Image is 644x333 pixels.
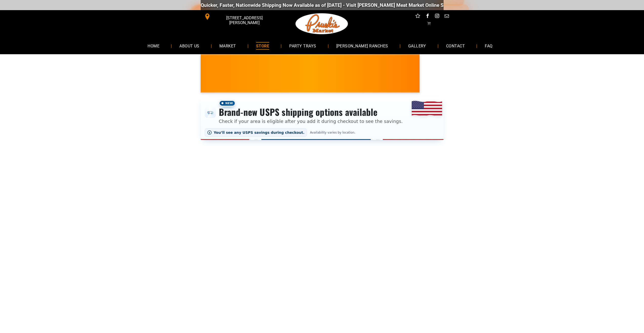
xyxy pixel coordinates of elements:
a: [PERSON_NAME] RANCHES [329,39,396,52]
span: Availability varies by location. [309,131,356,134]
a: facebook [424,13,431,21]
img: Pruski-s+Market+HQ+Logo2-1920w.png [295,10,349,38]
a: [STREET_ADDRESS][PERSON_NAME] [201,13,278,21]
h3: Brand-new USPS shipping options available [219,106,403,118]
div: Shipping options announcement [201,97,444,140]
p: Check if your area is eligible after you add it during checkout to see the savings. [219,118,403,125]
span: [STREET_ADDRESS][PERSON_NAME] [212,13,277,28]
a: ABOUT US [172,39,207,52]
span: You’ll see any USPS savings during checkout. [214,131,305,135]
a: FAQ [477,39,500,52]
a: GALLERY [401,39,434,52]
a: PARTY TRAYS [282,39,324,52]
a: CONTACT [439,39,472,52]
a: email [443,13,450,21]
a: MARKET [212,39,244,52]
span: New [219,100,236,106]
a: HOME [140,39,167,52]
a: Social network [414,13,421,21]
a: STORE [248,39,277,52]
a: instagram [434,13,440,21]
div: Quicker, Faster, Nationwide Shipping Now Available as of [DATE] - Visit [PERSON_NAME] Meat Market... [201,2,507,8]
